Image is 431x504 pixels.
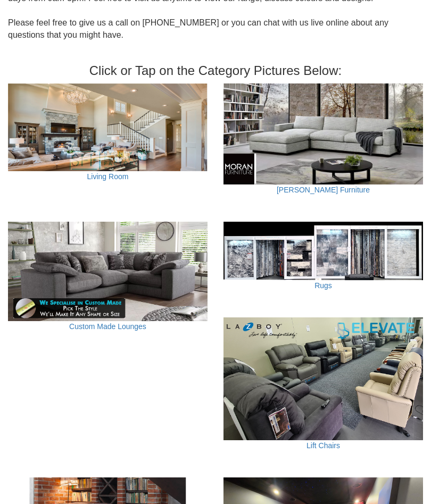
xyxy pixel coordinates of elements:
a: [PERSON_NAME] Furniture [277,186,370,194]
img: Rugs [223,222,423,280]
img: Living Room [8,83,208,171]
a: Custom Made Lounges [69,322,146,331]
a: Living Room [87,172,129,181]
a: Lift Chairs [306,441,340,450]
a: Rugs [314,281,332,290]
img: Lift Chairs [223,317,423,440]
img: Custom Made Lounges [8,222,208,322]
img: Moran Furniture [223,83,423,184]
h3: Click or Tap on the Category Pictures Below: [8,64,423,78]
